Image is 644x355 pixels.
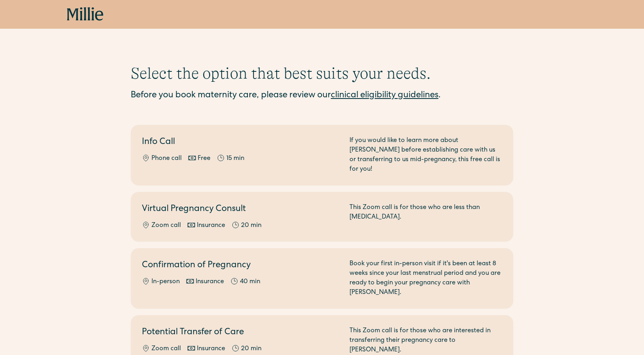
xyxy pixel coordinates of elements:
[349,136,502,174] div: If you would like to learn more about [PERSON_NAME] before establishing care with us or transferr...
[349,203,502,231] div: This Zoom call is for those who are less than [MEDICAL_DATA].
[131,248,513,309] a: Confirmation of PregnancyIn-personInsurance40 minBook your first in-person visit if it's been at ...
[151,221,181,231] div: Zoom call
[197,221,225,231] div: Insurance
[198,154,210,164] div: Free
[241,221,261,231] div: 20 min
[131,192,513,242] a: Virtual Pregnancy ConsultZoom callInsurance20 minThis Zoom call is for those who are less than [M...
[196,277,224,287] div: Insurance
[151,277,180,287] div: In-person
[142,259,340,272] h2: Confirmation of Pregnancy
[151,154,182,164] div: Phone call
[331,91,438,100] a: clinical eligibility guidelines
[240,277,260,287] div: 40 min
[131,125,513,185] a: Info CallPhone callFree15 minIf you would like to learn more about [PERSON_NAME] before establish...
[131,64,513,83] h1: Select the option that best suits your needs.
[226,154,244,164] div: 15 min
[151,344,181,354] div: Zoom call
[241,344,261,354] div: 20 min
[349,326,502,355] div: This Zoom call is for those who are interested in transferring their pregnancy care to [PERSON_NA...
[349,259,502,298] div: Book your first in-person visit if it's been at least 8 weeks since your last menstrual period an...
[131,89,513,103] div: Before you book maternity care, please review our .
[142,136,340,149] h2: Info Call
[142,326,340,339] h2: Potential Transfer of Care
[142,203,340,216] h2: Virtual Pregnancy Consult
[197,344,225,354] div: Insurance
